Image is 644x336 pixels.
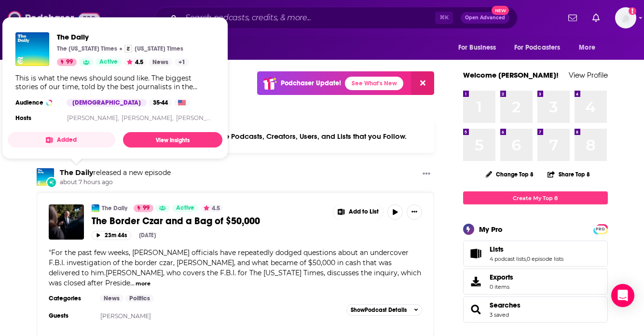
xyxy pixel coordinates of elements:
button: Show More Button [333,204,384,220]
a: PRO [595,225,606,232]
span: Active [176,203,194,213]
div: This is what the news should sound like. The biggest stories of our time, told by the best journa... [15,74,215,91]
span: Lists [490,245,504,254]
span: " [49,248,421,287]
svg: Add a profile image [629,7,636,15]
h4: Hosts [15,114,31,122]
a: News [100,295,123,302]
a: The Daily [102,204,127,212]
button: open menu [572,39,607,57]
div: Search podcasts, credits, & more... [155,7,518,29]
a: Politics [125,295,154,302]
span: The Daily [57,32,189,41]
span: PRO [595,226,606,233]
a: [PERSON_NAME] [100,312,151,320]
a: 99 [57,58,77,66]
a: View Profile [569,70,608,80]
a: [PERSON_NAME], [67,114,119,121]
a: Active [96,58,122,66]
div: 35-44 [149,99,172,107]
h3: Guests [49,312,92,320]
span: Show Podcast Details [351,307,407,313]
span: 99 [66,57,73,67]
img: The Daily [92,204,99,212]
img: The Daily [37,168,54,186]
img: User Profile [615,7,636,28]
img: Podchaser - Follow, Share and Rate Podcasts [8,9,100,27]
span: 0 items [490,283,513,290]
a: Create My Top 8 [463,191,608,204]
a: Active [172,204,198,212]
a: 0 episode lists [527,255,563,262]
a: 4 podcast lists [490,255,526,262]
img: New York Times [124,45,132,53]
div: Open Intercom Messenger [611,284,634,307]
a: The Border Czar and a Bag of $50,000 [92,215,326,227]
a: News [149,58,172,66]
span: Exports [490,273,513,282]
a: The Daily [60,168,93,177]
div: [DEMOGRAPHIC_DATA] [67,99,147,107]
a: View Insights [123,132,222,148]
div: [DATE] [139,232,156,239]
button: Show profile menu [615,7,636,28]
span: about 7 hours ago [60,178,171,187]
span: ⌘ K [435,12,453,24]
span: For the past few weeks, [PERSON_NAME] officials have repeatedly dodged questions about an underco... [49,248,421,287]
a: 3 saved [490,311,509,318]
a: Show notifications dropdown [589,10,603,26]
a: Show notifications dropdown [564,10,581,26]
span: Active [99,57,118,67]
img: The Daily [15,32,49,66]
button: open menu [508,39,575,57]
a: [PERSON_NAME], [122,114,174,121]
span: More [579,41,595,54]
p: [US_STATE] Times [135,45,183,53]
input: Search podcasts, credits, & more... [181,10,435,26]
a: See What's New [345,77,403,90]
a: Searches [466,303,486,316]
a: Welcome [PERSON_NAME]! [463,70,559,80]
button: 23m 44s [92,231,131,240]
a: Lists [466,247,486,260]
div: My Pro [479,225,503,234]
span: Add to List [349,208,379,215]
span: Logged in as JDulin [615,7,636,28]
p: The [US_STATE] Times [57,45,117,53]
button: Open AdvancedNew [461,12,509,24]
span: Exports [466,275,486,288]
button: ShowPodcast Details [346,304,423,316]
h3: released a new episode [60,168,171,177]
span: ... [130,279,135,287]
span: Lists [463,241,608,267]
a: +1 [175,58,189,66]
div: New Episode [46,177,57,188]
button: Show More Button [419,168,434,180]
button: 4.5 [201,204,223,212]
span: , [526,255,527,262]
button: more [136,280,151,288]
button: open menu [452,39,508,57]
span: 99 [143,203,150,213]
h3: Audience [15,99,59,107]
p: Podchaser Update! [281,79,341,87]
a: 99 [134,204,153,212]
span: Open Advanced [465,15,505,20]
a: [PERSON_NAME] [176,114,227,121]
span: For Podcasters [514,41,561,54]
span: Searches [463,296,608,323]
h3: Categories [49,295,92,302]
div: Your personalized Feed is curated based on the Podcasts, Creators, Users, and Lists that you Follow. [37,120,435,153]
button: Show More Button [407,204,422,220]
a: Searches [490,301,521,309]
span: The Border Czar and a Bag of $50,000 [92,215,260,227]
a: New York Times[US_STATE] Times [124,45,183,53]
img: The Border Czar and a Bag of $50,000 [49,204,84,240]
span: New [492,6,509,15]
